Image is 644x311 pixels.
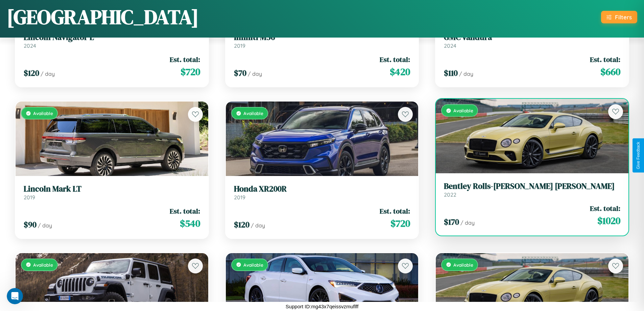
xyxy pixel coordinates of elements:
span: / day [459,70,473,77]
h1: [GEOGRAPHIC_DATA] [7,3,199,31]
span: Available [453,108,473,113]
iframe: Intercom live chat [7,288,23,304]
span: 2019 [234,42,245,49]
span: Available [33,110,53,116]
span: Est. total: [590,203,620,213]
h3: Lincoln Navigator L [24,32,200,42]
span: $ 720 [181,65,200,79]
h3: Infiniti M56 [234,32,410,42]
span: Est. total: [170,54,200,64]
span: $ 70 [234,67,246,79]
div: Filters [615,14,632,21]
span: $ 720 [390,217,410,230]
span: Available [453,262,473,268]
span: / day [251,222,265,229]
a: Infiniti M562019 [234,32,410,49]
span: $ 540 [180,217,200,230]
a: Lincoln Mark LT2019 [24,184,200,201]
span: $ 120 [24,67,39,79]
span: $ 120 [234,219,249,230]
span: 2024 [444,42,456,49]
span: 2024 [24,42,36,49]
span: $ 110 [444,67,458,79]
p: Support ID: mg43x7qeissvzmuflff [286,302,359,311]
span: / day [460,219,475,226]
span: Available [243,262,263,268]
h3: Bentley Rolls-[PERSON_NAME] [PERSON_NAME] [444,181,620,191]
a: Bentley Rolls-[PERSON_NAME] [PERSON_NAME]2022 [444,181,620,198]
span: / day [248,70,262,77]
span: Est. total: [590,54,620,64]
button: Filters [601,11,637,23]
a: Honda XR200R2019 [234,184,410,201]
h3: Honda XR200R [234,184,410,194]
span: Est. total: [380,206,410,216]
span: 2019 [234,194,245,201]
span: $ 420 [390,65,410,79]
span: / day [38,222,52,229]
div: Give Feedback [636,142,641,169]
span: Est. total: [170,206,200,216]
span: / day [41,70,55,77]
span: Available [243,110,263,116]
span: Available [33,262,53,268]
a: Lincoln Navigator L2024 [24,32,200,49]
h3: Lincoln Mark LT [24,184,200,194]
span: $ 1020 [597,214,620,227]
span: Est. total: [380,54,410,64]
span: 2019 [24,194,35,201]
h3: GMC Vandura [444,32,620,42]
span: $ 660 [600,65,620,79]
span: $ 170 [444,216,459,227]
a: GMC Vandura2024 [444,32,620,49]
span: $ 90 [24,219,37,230]
span: 2022 [444,191,456,198]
